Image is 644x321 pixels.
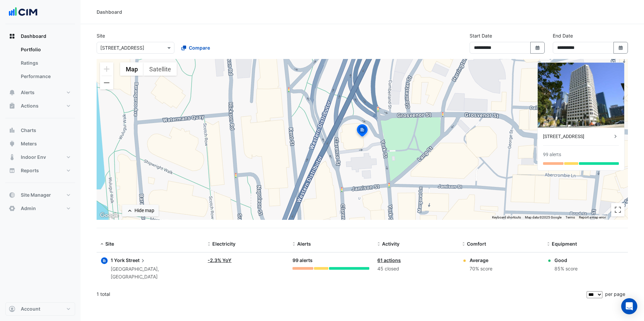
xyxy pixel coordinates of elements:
span: Electricity [212,241,235,247]
div: 99 alerts [292,257,369,264]
app-icon: Site Manager [9,192,15,198]
span: Charts [21,127,36,134]
button: Actions [5,99,75,113]
img: site-pin-selected.svg [355,123,370,139]
span: Equipment [552,241,577,247]
a: Performance [15,70,75,83]
button: Zoom out [100,76,113,89]
fa-icon: Select Date [535,45,541,51]
div: Dashboard [97,8,122,15]
button: Show satellite imagery [144,62,177,76]
div: Hide map [135,207,154,214]
div: [STREET_ADDRESS] [543,133,612,140]
div: Dashboard [5,43,75,86]
div: 1 total [97,286,585,303]
button: Reports [5,164,75,177]
span: Account [21,306,40,312]
app-icon: Admin [9,205,15,212]
a: -2.3% YoY [208,257,231,263]
div: Average [470,257,492,264]
a: 61 actions [377,257,401,263]
div: 45 closed [377,265,454,273]
button: Compare [177,42,214,54]
a: Open this area in Google Maps (opens a new window) [98,211,120,220]
div: 99 alerts [543,151,561,158]
span: Actions [21,103,39,109]
span: Admin [21,205,36,212]
button: Meters [5,137,75,150]
img: 1 York Street [538,63,624,128]
img: Google [98,211,120,220]
a: Portfolio [15,43,75,56]
app-icon: Charts [9,127,15,134]
span: Activity [382,241,399,247]
span: Indoor Env [21,154,46,160]
app-icon: Alerts [9,89,15,96]
button: Dashboard [5,29,75,43]
fa-icon: Select Date [618,45,624,51]
span: Comfort [467,241,486,247]
button: Site Manager [5,188,75,202]
button: Keyboard shortcuts [492,215,521,220]
label: Site [97,32,105,39]
span: Site [105,241,114,247]
app-icon: Reports [9,167,15,174]
div: 85% score [554,265,578,273]
span: Alerts [297,241,311,247]
span: Site Manager [21,192,51,198]
button: Admin [5,202,75,215]
span: Reports [21,167,39,174]
app-icon: Actions [9,103,15,109]
div: [GEOGRAPHIC_DATA], [GEOGRAPHIC_DATA] [111,265,200,281]
a: Terms (opens in new tab) [566,215,575,219]
label: Start Date [470,32,492,39]
img: Company Logo [8,5,38,19]
app-icon: Indoor Env [9,154,15,160]
button: Hide map [122,205,159,216]
a: Ratings [15,56,75,70]
span: Street [126,257,146,264]
button: Show street map [120,62,144,76]
span: Compare [189,44,210,51]
div: Open Intercom Messenger [621,298,637,314]
button: Charts [5,124,75,137]
span: Map data ©2025 Google [525,215,561,219]
button: Account [5,302,75,316]
button: Toggle fullscreen view [611,203,625,216]
a: Report a map error [579,215,606,219]
app-icon: Meters [9,140,15,147]
button: Indoor Env [5,150,75,164]
label: End Date [553,32,573,39]
div: Good [554,257,578,264]
span: Meters [21,140,37,147]
span: Alerts [21,89,35,96]
span: Dashboard [21,33,46,40]
button: Alerts [5,86,75,99]
button: Zoom in [100,62,113,76]
span: per page [605,291,625,297]
div: 70% score [470,265,492,273]
app-icon: Dashboard [9,33,15,40]
span: 1 York [111,257,125,263]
